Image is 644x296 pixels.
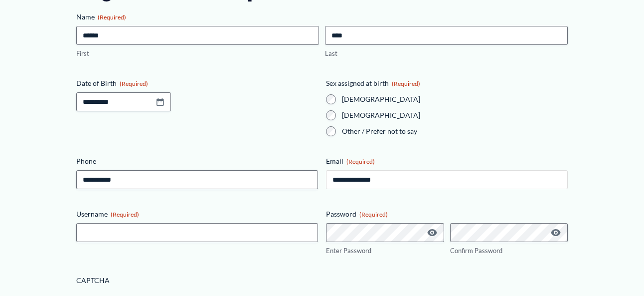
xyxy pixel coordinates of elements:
[326,246,444,256] label: Enter Password
[359,211,388,218] span: (Required)
[76,209,318,219] label: Username
[342,126,568,136] label: Other / Prefer not to say
[550,227,562,239] button: Show Password
[342,110,568,120] label: [DEMOGRAPHIC_DATA]
[120,80,148,87] span: (Required)
[326,78,420,88] legend: Sex assigned at birth
[450,246,568,256] label: Confirm Password
[76,78,318,88] label: Date of Birth
[111,211,139,218] span: (Required)
[342,94,568,104] label: [DEMOGRAPHIC_DATA]
[325,49,568,58] label: Last
[392,80,420,87] span: (Required)
[326,209,388,219] legend: Password
[76,49,319,58] label: First
[76,156,318,166] label: Phone
[426,227,438,239] button: Show Password
[326,156,568,166] label: Email
[76,12,126,22] legend: Name
[346,158,375,165] span: (Required)
[76,276,568,286] label: CAPTCHA
[98,13,126,21] span: (Required)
